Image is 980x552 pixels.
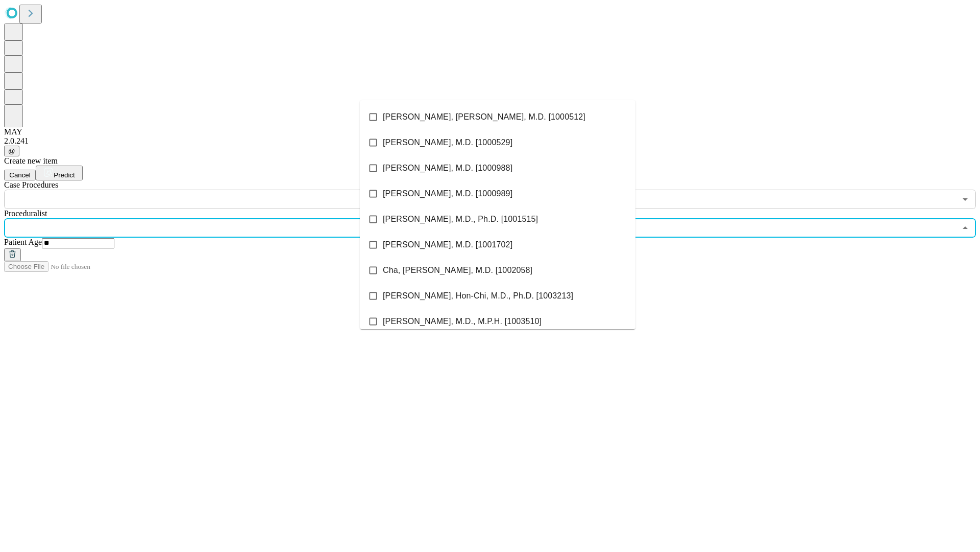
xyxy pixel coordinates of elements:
[8,147,15,155] span: @
[4,209,47,218] span: Proceduralist
[4,238,42,246] span: Patient Age
[54,171,75,179] span: Predict
[383,290,573,302] span: [PERSON_NAME], Hon-Chi, M.D., Ph.D. [1003213]
[36,166,83,180] button: Predict
[383,188,512,200] span: [PERSON_NAME], M.D. [1000989]
[4,180,58,189] span: Scheduled Procedure
[383,162,512,174] span: [PERSON_NAME], M.D. [1000988]
[383,239,512,251] span: [PERSON_NAME], M.D. [1001702]
[383,264,532,277] span: Cha, [PERSON_NAME], M.D. [1002058]
[383,213,538,225] span: [PERSON_NAME], M.D., Ph.D. [1001515]
[4,136,976,146] div: 2.0.241
[4,146,19,156] button: @
[4,156,58,165] span: Create new item
[4,127,976,136] div: MAY
[958,221,972,235] button: Close
[958,192,972,206] button: Open
[383,111,585,123] span: [PERSON_NAME], [PERSON_NAME], M.D. [1000512]
[383,136,512,149] span: [PERSON_NAME], M.D. [1000529]
[383,315,542,328] span: [PERSON_NAME], M.D., M.P.H. [1003510]
[4,170,36,180] button: Cancel
[9,171,31,179] span: Cancel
